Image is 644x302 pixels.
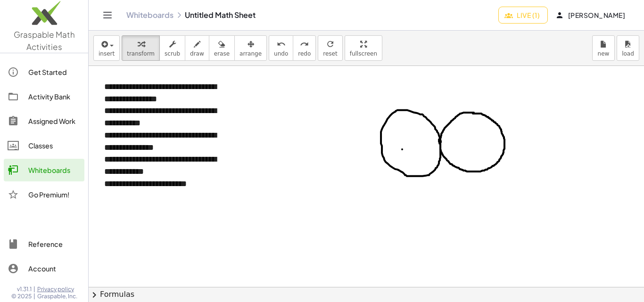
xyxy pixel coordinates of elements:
[345,35,382,61] button: fullscreen
[617,35,639,61] button: load
[214,50,230,57] span: erase
[126,10,173,20] a: Whiteboards
[89,289,100,301] span: chevron_right
[28,66,81,78] div: Get Started
[4,134,84,157] a: Classes
[274,50,288,57] span: undo
[622,50,634,57] span: load
[4,257,84,280] a: Account
[277,39,286,50] i: undo
[557,11,625,19] span: [PERSON_NAME]
[326,39,335,50] i: refresh
[350,50,377,57] span: fullscreen
[4,110,84,132] a: Assigned Work
[127,50,155,57] span: transform
[4,233,84,255] a: Reference
[37,293,77,300] span: Graspable, Inc.
[33,293,35,300] span: |
[323,50,337,57] span: reset
[4,85,84,108] a: Activity Bank
[318,35,342,61] button: refreshreset
[28,164,81,176] div: Whiteboards
[239,50,262,57] span: arrange
[498,7,548,24] button: Live (1)
[592,35,615,61] button: new
[28,263,81,274] div: Account
[14,29,75,52] span: Graspable Math Activities
[165,50,180,57] span: scrub
[28,238,81,250] div: Reference
[122,35,160,61] button: transform
[28,189,81,200] div: Go Premium!
[598,50,610,57] span: new
[269,35,293,61] button: undoundo
[550,7,633,24] button: [PERSON_NAME]
[17,286,32,293] span: v1.31.1
[33,286,35,293] span: |
[93,35,120,61] button: insert
[159,35,185,61] button: scrub
[100,8,115,23] button: Toggle navigation
[300,39,309,50] i: redo
[209,35,235,61] button: erase
[28,115,81,127] div: Assigned Work
[298,50,311,57] span: redo
[89,287,644,302] button: chevron_rightFormulas
[185,35,209,61] button: draw
[190,50,204,57] span: draw
[11,293,32,300] span: © 2025
[4,159,84,181] a: Whiteboards
[28,140,81,151] div: Classes
[99,50,115,57] span: insert
[37,286,77,293] a: Privacy policy
[28,91,81,102] div: Activity Bank
[234,35,267,61] button: arrange
[4,61,84,83] a: Get Started
[293,35,316,61] button: redoredo
[506,11,540,19] span: Live (1)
